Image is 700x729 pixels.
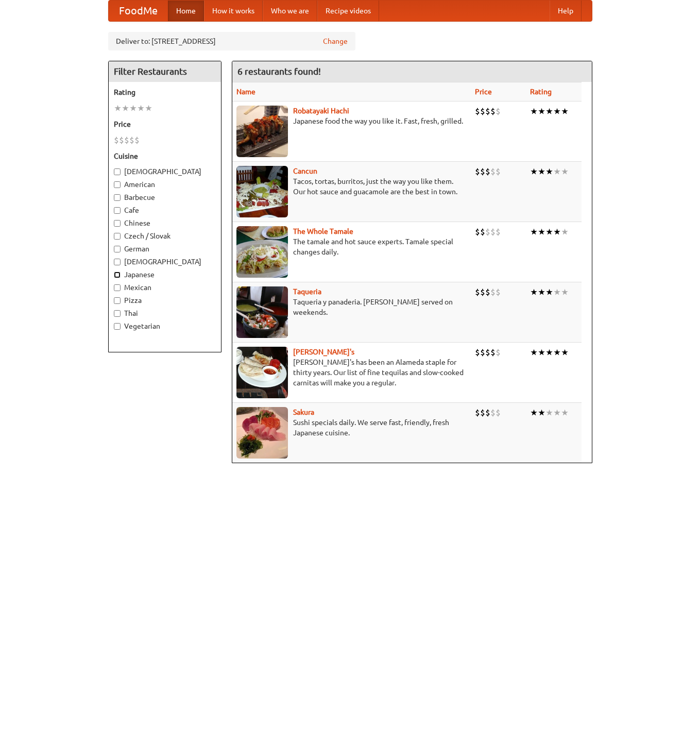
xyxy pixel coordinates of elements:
[237,66,321,76] ng-pluralize: 6 restaurants found!
[236,176,467,197] p: Tacos, tortas, burritos, just the way you like them. Our hot sauce and guacamole are the best in ...
[236,166,288,217] img: cancun.jpg
[114,257,216,267] label: [DEMOGRAPHIC_DATA]
[129,103,137,114] li: ★
[114,323,121,330] input: Vegetarian
[114,194,121,201] input: Barbecue
[530,106,538,117] li: ★
[561,407,569,418] li: ★
[485,286,490,298] li: $
[114,207,121,214] input: Cafe
[114,233,121,240] input: Czech / Slovak
[545,166,553,177] li: ★
[114,295,216,306] label: Pizza
[114,103,122,114] li: ★
[496,286,501,298] li: $
[129,134,134,146] li: $
[236,407,288,459] img: sakura.jpg
[475,226,480,238] li: $
[293,167,317,175] a: Cancun
[114,218,216,228] label: Chinese
[490,286,496,298] li: $
[550,1,582,21] a: Help
[293,408,314,416] b: Sakura
[263,1,317,21] a: Who we are
[236,286,288,338] img: taqueria.jpg
[530,166,538,177] li: ★
[538,347,545,358] li: ★
[538,106,545,117] li: ★
[114,269,216,280] label: Japanese
[293,287,321,296] a: Taqueria
[538,407,545,418] li: ★
[480,106,485,117] li: $
[317,1,379,21] a: Recipe videos
[145,103,152,114] li: ★
[475,286,480,298] li: $
[236,116,467,126] p: Japanese food the way you like it. Fast, fresh, grilled.
[553,166,561,177] li: ★
[236,417,467,438] p: Sushi specials daily. We serve fast, friendly, fresh Japanese cuisine.
[119,134,124,146] li: $
[114,134,119,146] li: $
[545,286,553,298] li: ★
[485,226,490,238] li: $
[561,166,569,177] li: ★
[538,166,545,177] li: ★
[530,88,552,96] a: Rating
[561,106,569,117] li: ★
[496,106,501,117] li: $
[545,407,553,418] li: ★
[490,347,496,358] li: $
[530,226,538,238] li: ★
[530,347,538,358] li: ★
[480,407,485,418] li: $
[114,321,216,331] label: Vegetarian
[114,308,216,318] label: Thai
[553,347,561,358] li: ★
[114,119,216,129] h5: Price
[236,357,467,388] p: [PERSON_NAME]'s has been an Alameda staple for thirty years. Our list of fine tequilas and slow-c...
[475,407,480,418] li: $
[137,103,145,114] li: ★
[561,286,569,298] li: ★
[236,226,288,278] img: wholetamale.jpg
[545,347,553,358] li: ★
[475,166,480,177] li: $
[485,166,490,177] li: $
[561,347,569,358] li: ★
[236,106,288,157] img: robatayaki.jpg
[114,181,121,188] input: American
[114,87,216,97] h5: Rating
[293,348,354,356] a: [PERSON_NAME]'s
[485,347,490,358] li: $
[114,297,121,304] input: Pizza
[236,297,467,317] p: Taqueria y panaderia. [PERSON_NAME] served on weekends.
[114,231,216,241] label: Czech / Slovak
[236,236,467,257] p: The tamale and hot sauce experts. Tamale special changes daily.
[204,1,263,21] a: How it works
[122,103,129,114] li: ★
[236,347,288,398] img: pedros.jpg
[553,106,561,117] li: ★
[124,134,129,146] li: $
[490,407,496,418] li: $
[134,134,140,146] li: $
[490,166,496,177] li: $
[561,226,569,238] li: ★
[114,220,121,227] input: Chinese
[114,205,216,215] label: Cafe
[480,226,485,238] li: $
[490,106,496,117] li: $
[293,227,353,235] a: The Whole Tamale
[114,168,121,175] input: [DEMOGRAPHIC_DATA]
[496,347,501,358] li: $
[480,286,485,298] li: $
[475,106,480,117] li: $
[496,407,501,418] li: $
[485,106,490,117] li: $
[114,259,121,265] input: [DEMOGRAPHIC_DATA]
